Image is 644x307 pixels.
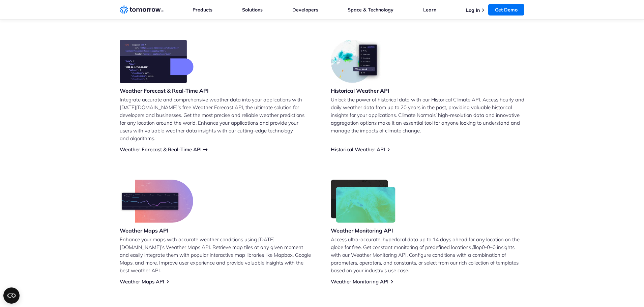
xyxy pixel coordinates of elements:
p: Enhance your maps with accurate weather conditions using [DATE][DOMAIN_NAME]’s Weather Maps API. ... [120,236,313,274]
a: Get Demo [488,4,524,16]
a: Learn [423,7,436,13]
h3: Weather Forecast & Real-Time API [120,87,209,94]
p: Integrate accurate and comprehensive weather data into your applications with [DATE][DOMAIN_NAME]... [120,96,313,142]
a: Solutions [242,7,263,13]
h3: Historical Weather API [331,87,389,94]
h3: Weather Maps API [120,227,193,234]
a: Weather Maps API [120,278,164,285]
p: Access ultra-accurate, hyperlocal data up to 14 days ahead for any location on the globe for free... [331,236,524,274]
a: Products [193,7,212,13]
a: Developers [292,7,318,13]
a: Weather Monitoring API [331,278,388,285]
a: Historical Weather API [331,146,385,153]
h3: Weather Monitoring API [331,227,396,234]
a: Weather Forecast & Real-Time API [120,146,202,153]
p: Unlock the power of historical data with our Historical Climate API. Access hourly and daily weat... [331,96,524,134]
a: Log In [466,7,480,13]
a: Home link [120,5,164,15]
a: Space & Technology [348,7,393,13]
button: Open CMP widget [3,287,20,304]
